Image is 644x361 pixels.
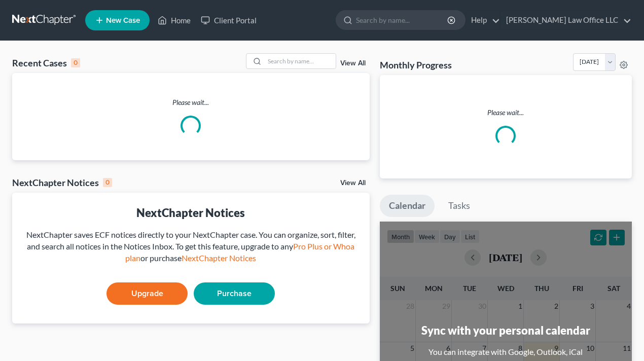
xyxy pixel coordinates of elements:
[71,58,80,67] div: 0
[388,107,624,118] p: Please wait...
[439,195,479,217] a: Tasks
[340,179,366,187] a: View All
[12,97,370,107] p: Please wait...
[265,54,336,68] input: Search by name...
[125,241,354,263] a: Pro Plus or Whoa plan
[380,195,435,217] a: Calendar
[196,11,262,29] a: Client Portal
[466,11,500,29] a: Help
[340,60,366,67] a: View All
[194,282,275,305] a: Purchase
[153,11,196,29] a: Home
[182,253,256,263] a: NextChapter Notices
[12,176,112,189] div: NextChapter Notices
[103,178,112,187] div: 0
[421,322,590,338] div: Sync with your personal calendar
[501,11,631,29] a: [PERSON_NAME] Law Office LLC
[106,282,188,305] a: Upgrade
[380,59,452,71] h3: Monthly Progress
[356,11,449,29] input: Search by name...
[20,205,362,221] div: NextChapter Notices
[12,57,80,69] div: Recent Cases
[20,229,362,264] div: NextChapter saves ECF notices directly to your NextChapter case. You can organize, sort, filter, ...
[106,17,140,24] span: New Case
